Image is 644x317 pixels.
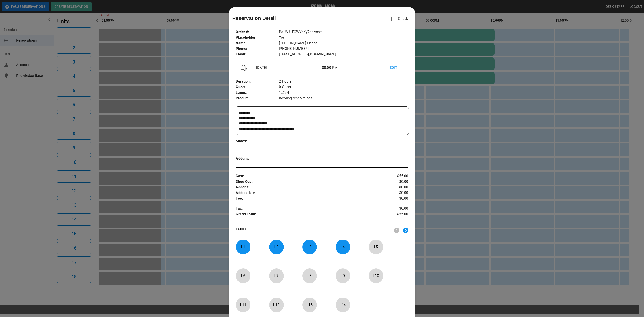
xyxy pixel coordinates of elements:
[390,65,403,71] p: EDIT
[279,96,408,101] p: Bowling reservations
[236,52,279,57] p: Email :
[254,65,322,70] p: [DATE]
[379,196,408,201] p: $0.00
[236,179,379,185] p: Shoe Cost :
[379,173,408,179] p: $55.00
[394,228,399,233] img: nav_left.svg
[269,300,284,310] p: L 12
[236,300,250,310] p: L 11
[236,84,279,90] p: Guest :
[403,228,408,233] img: right.svg
[236,35,279,40] p: Placeholder :
[302,270,317,281] p: L 8
[236,46,279,52] p: Phone :
[236,173,379,179] p: Cost :
[279,79,408,84] p: 2 Hours
[302,300,317,310] p: L 13
[302,242,317,252] p: L 3
[335,242,350,252] p: L 4
[236,206,379,211] p: Tax :
[279,35,408,40] p: Yes
[269,270,284,281] p: L 7
[236,270,250,281] p: L 6
[335,300,350,310] p: L 14
[279,29,408,35] p: PAUAJkTCWYsKy7dnAchH
[236,40,279,46] p: Name :
[279,52,408,57] p: [EMAIL_ADDRESS][DOMAIN_NAME]
[379,179,408,185] p: $0.00
[379,211,408,218] p: $55.00
[379,185,408,190] p: $0.00
[236,211,379,218] p: Grand Total :
[279,84,408,90] p: 0 Guest
[236,79,279,84] p: Duration :
[389,14,412,24] p: Check In
[279,46,408,52] p: [PHONE_NUMBER]
[241,65,247,71] img: Vector
[335,270,350,281] p: L 9
[236,138,279,144] p: Shoes :
[379,190,408,196] p: $0.00
[236,96,279,101] p: Product :
[269,242,284,252] p: L 2
[236,227,390,233] p: LANES
[236,29,279,35] p: Order # :
[236,90,279,96] p: Lanes :
[236,185,379,190] p: Addons :
[279,40,408,46] p: [PERSON_NAME] Chapel
[369,242,383,252] p: L 5
[236,242,250,252] p: L 1
[279,90,408,96] p: 1,2,3,4
[236,196,379,201] p: Fee :
[236,156,279,162] p: Addons :
[322,65,390,70] p: 08:00 PM
[369,270,383,281] p: L 10
[236,190,379,196] p: Addons tax :
[232,15,276,22] p: Reservation Detail
[379,206,408,211] p: $0.00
